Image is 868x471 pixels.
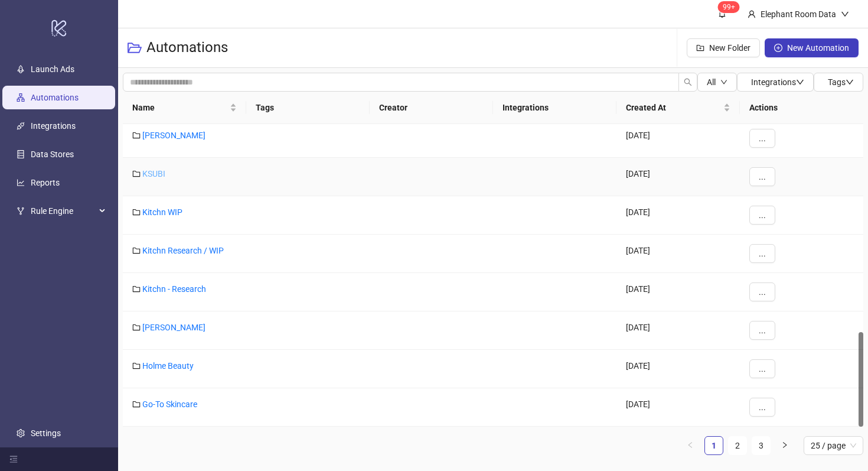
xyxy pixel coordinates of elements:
li: 3 [752,436,771,455]
div: Elephant Room Data [756,8,841,21]
a: 3 [752,437,770,454]
a: Data Stores [31,150,74,159]
span: down [720,79,727,86]
a: [PERSON_NAME] [142,323,205,332]
div: [DATE] [616,311,740,350]
button: ... [749,206,775,225]
span: folder [132,170,141,178]
button: Tagsdown [814,73,863,92]
li: Next Page [775,436,794,455]
span: Integrations [751,77,804,87]
a: 2 [729,437,746,454]
span: ... [759,326,766,335]
a: [PERSON_NAME] [142,131,205,140]
button: Integrationsdown [737,73,814,92]
a: Settings [31,428,61,438]
th: Name [123,92,246,124]
div: [DATE] [616,119,740,158]
span: ... [759,134,766,143]
li: 1 [704,436,723,455]
th: Integrations [493,92,616,124]
a: KSUBI [142,169,165,178]
span: All [707,77,716,87]
a: 1 [705,437,723,454]
a: Kitchn Research / WIP [142,246,224,255]
button: ... [749,359,775,378]
button: ... [749,129,775,148]
span: user [748,10,756,18]
button: ... [749,398,775,417]
span: fork [17,207,25,215]
span: folder-add [696,44,704,52]
span: right [781,441,788,449]
span: search [684,78,692,86]
a: Integrations [31,121,76,131]
span: New Automation [787,43,849,53]
span: down [846,78,854,86]
span: ... [759,287,766,297]
span: Rule Engine [31,199,96,223]
a: Launch Ads [31,64,74,74]
span: down [841,10,849,18]
span: folder-open [128,41,142,55]
li: Previous Page [681,436,700,455]
div: [DATE] [616,158,740,196]
a: Kitchn WIP [142,207,182,217]
span: menu-fold [9,455,18,463]
span: 25 / page [811,437,856,454]
button: New Automation [765,38,859,57]
h3: Automations [146,38,228,57]
th: Tags [246,92,370,124]
span: Created At [626,101,721,114]
span: ... [759,249,766,258]
button: Alldown [697,73,737,92]
span: bell [718,9,726,18]
a: Reports [31,178,60,187]
div: [DATE] [616,235,740,273]
span: Name [132,101,227,114]
button: ... [749,282,775,301]
span: ... [759,210,766,220]
span: folder [132,285,141,293]
a: Automations [31,93,79,102]
span: folder [132,131,141,139]
span: ... [759,172,766,181]
th: Created At [616,92,740,124]
span: ... [759,402,766,412]
button: ... [749,321,775,340]
span: New Folder [709,43,750,53]
span: down [796,78,804,86]
a: Holme Beauty [142,361,194,371]
sup: 1518 [718,1,740,13]
span: folder [132,208,141,216]
div: [DATE] [616,273,740,311]
div: [DATE] [616,350,740,388]
th: Creator [370,92,493,124]
span: left [687,441,694,449]
button: left [681,436,700,455]
span: folder [132,362,141,370]
span: folder [132,400,141,408]
button: New Folder [687,38,760,57]
a: Go-To Skincare [142,399,197,409]
button: ... [749,244,775,263]
span: folder [132,246,141,255]
a: Kitchn - Research [142,284,206,294]
div: [DATE] [616,196,740,235]
span: ... [759,364,766,373]
span: folder [132,323,141,332]
button: right [775,436,794,455]
div: [DATE] [616,388,740,427]
span: plus-circle [774,44,782,52]
li: 2 [728,436,747,455]
div: Page Size [804,436,863,455]
span: Tags [828,77,854,87]
button: ... [749,167,775,186]
th: Actions [740,92,863,124]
